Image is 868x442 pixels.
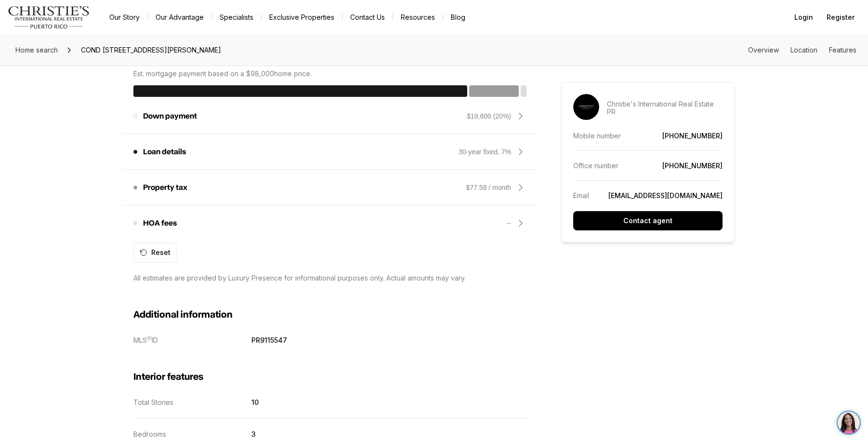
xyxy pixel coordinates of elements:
a: Our Advantage [148,11,211,24]
p: Christie's International Real Estate PR [607,100,723,116]
p: Office number [573,161,618,170]
a: Skip to: Location [790,46,817,54]
img: logo [8,6,90,29]
div: Down payment$19,600 (20%) [133,105,526,128]
a: [EMAIL_ADDRESS][DOMAIN_NAME] [608,191,723,200]
button: Register [821,8,860,27]
button: Login [789,8,819,27]
p: Contact agent [623,217,672,225]
div: $19,600 (20%) [467,111,511,121]
a: Exclusive Properties [262,11,342,24]
p: Property tax [143,184,187,191]
p: Est. mortgage payment based on a $98,000 home price. [133,70,526,78]
a: Skip to: Overview [748,46,779,54]
p: Bedrooms [133,430,166,438]
div: HOA fees-- [133,212,526,235]
a: Specialists [212,11,261,24]
p: MLS ID [133,336,158,344]
a: Our Story [102,11,147,24]
button: Reset [133,242,177,263]
p: 10 [251,398,259,406]
button: Contact Us [342,11,393,24]
p: 3 [251,430,256,438]
span: Login [794,13,813,21]
button: Contact agent [573,211,723,230]
h3: Interior features [133,371,526,383]
p: Email [573,191,589,200]
p: Down payment [143,112,197,120]
p: HOA fees [143,219,177,227]
div: -- [507,218,511,228]
h3: Additional information [133,309,526,321]
div: Reset [140,249,171,256]
span: Home search [15,46,58,54]
span: COND [STREET_ADDRESS][PERSON_NAME] [77,42,225,58]
nav: Page section menu [748,46,856,54]
a: Blog [443,11,473,24]
div: Loan details30-year fixed, 7% [133,140,526,163]
span: Ⓡ [147,335,152,341]
p: Total Stories [133,398,173,406]
p: Loan details [143,148,186,156]
p: Mobile number [573,132,621,140]
div: 30-year fixed, 7% [459,147,511,157]
div: $77.58 / month [466,183,511,192]
img: be3d4b55-7850-4bcb-9297-a2f9cd376e78.png [6,6,28,28]
div: Property tax$77.58 / month [133,176,526,199]
p: All estimates are provided by Luxury Presence for informational purposes only. Actual amounts may... [133,274,466,282]
p: PR9115547 [251,336,287,344]
a: Home search [12,42,62,58]
a: [PHONE_NUMBER] [662,132,723,140]
a: Skip to: Features [829,46,856,54]
a: [PHONE_NUMBER] [662,161,723,170]
a: Resources [393,11,443,24]
span: Register [827,13,855,21]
